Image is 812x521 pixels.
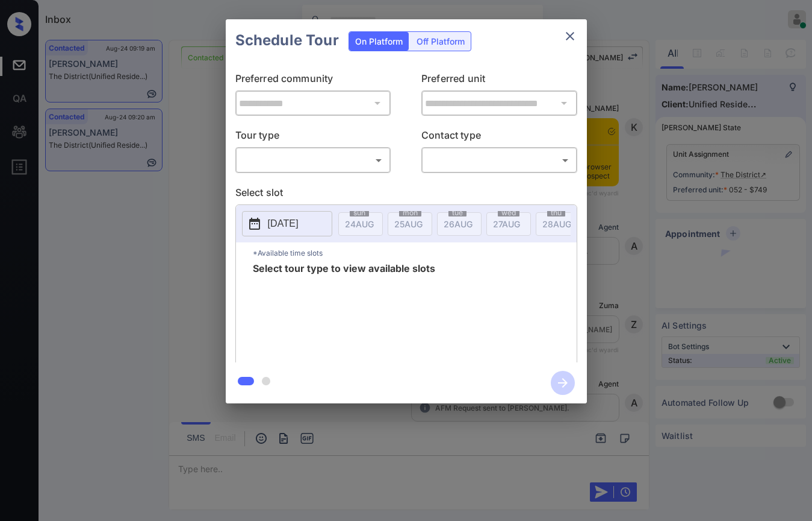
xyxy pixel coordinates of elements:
p: Preferred community [235,71,391,90]
div: Off Platform [411,32,471,51]
p: Select slot [235,185,577,204]
p: Tour type [235,128,391,147]
p: [DATE] [268,216,299,231]
span: Select tour type to view available slots [253,264,435,360]
button: [DATE] [242,211,332,236]
p: Contact type [421,128,577,147]
div: On Platform [349,32,409,51]
button: close [558,24,582,48]
p: Preferred unit [421,71,577,90]
p: *Available time slots [253,242,577,264]
h2: Schedule Tour [226,19,349,62]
